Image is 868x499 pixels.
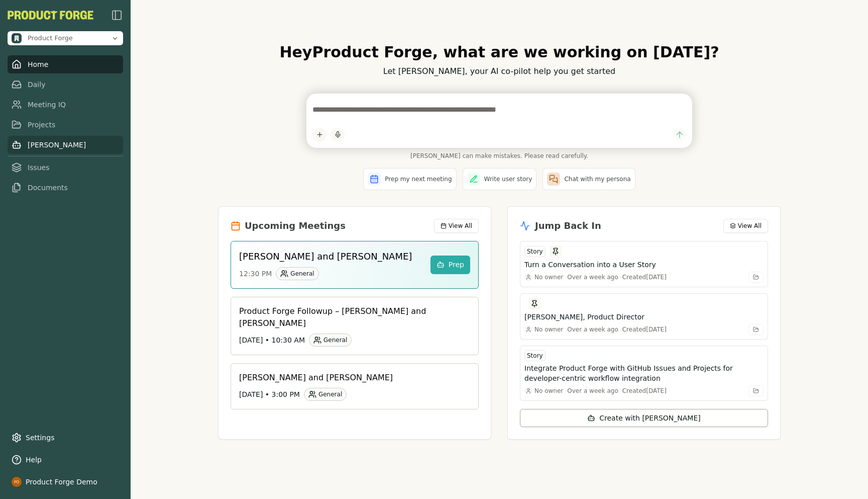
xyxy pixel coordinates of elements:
button: Create with [PERSON_NAME] [520,409,768,427]
h3: Turn a Conversation into a User Story [524,260,656,270]
h3: Product Forge Followup – [PERSON_NAME] and [PERSON_NAME] [239,305,462,329]
img: profile [12,477,22,487]
button: Write user story [463,168,537,190]
span: Chat with my persona [564,175,630,183]
span: Product Forge [28,34,73,43]
img: Product Forge [8,11,93,20]
h3: [PERSON_NAME] and [PERSON_NAME] [239,372,462,384]
button: Product Forge Demo [8,473,123,491]
div: Created [DATE] [622,387,667,395]
div: Over a week ago [567,387,618,395]
a: [PERSON_NAME] [8,136,123,154]
a: Meeting IQ [8,96,123,114]
div: [DATE] • 3:00 PM [239,388,462,401]
h3: [PERSON_NAME] and [PERSON_NAME] [239,249,422,263]
img: Product Forge [12,33,22,43]
button: Add content to chat [312,128,327,142]
h1: Hey Product Forge , what are we working on [DATE]? [218,43,781,61]
a: Home [8,55,123,73]
a: Documents [8,179,123,197]
span: View All [449,222,472,230]
span: Prep my next meeting [385,175,452,183]
span: No owner [534,325,563,334]
button: Send message [673,128,686,141]
div: General [309,334,352,347]
span: No owner [534,273,563,281]
a: Settings [8,429,123,447]
button: Integrate Product Forge with GitHub Issues and Projects for developer-centric workflow integration [524,363,764,383]
button: Prep my next meeting [363,168,456,190]
button: Start dictation [331,128,345,142]
a: [PERSON_NAME] and [PERSON_NAME][DATE] • 3:00 PMGeneral [231,363,479,409]
div: [DATE] • 10:30 AM [239,334,462,347]
button: Help [8,451,123,469]
span: Prep [449,260,464,270]
button: View All [434,219,479,233]
a: Product Forge Followup – [PERSON_NAME] and [PERSON_NAME][DATE] • 10:30 AMGeneral [231,297,479,355]
h2: Jump Back In [535,219,601,233]
img: sidebar [111,9,123,21]
button: View All [723,219,768,233]
div: General [276,267,318,280]
h2: Upcoming Meetings [245,219,346,233]
div: Over a week ago [567,273,618,281]
p: Let [PERSON_NAME], your AI co-pilot help you get started [218,65,781,77]
div: General [304,388,347,401]
span: View All [738,222,762,230]
a: Issues [8,158,123,177]
div: Story [524,350,546,361]
span: Create with [PERSON_NAME] [599,413,700,423]
button: Turn a Conversation into a User Story [524,260,764,270]
button: PF-Logo [8,11,93,20]
span: [PERSON_NAME] can make mistakes. Please read carefully. [306,152,692,160]
div: Story [524,246,546,257]
a: Projects [8,116,123,134]
button: Chat with my persona [542,168,635,190]
div: Created [DATE] [622,325,667,334]
h3: [PERSON_NAME], Product Director [524,312,644,322]
button: Open organization switcher [8,31,123,45]
div: Over a week ago [567,325,618,334]
div: 12:30 PM [239,267,422,280]
span: No owner [534,387,563,395]
a: Daily [8,75,123,94]
button: [PERSON_NAME], Product Director [524,312,764,322]
div: Created [DATE] [622,273,667,281]
span: Write user story [484,175,532,183]
a: [PERSON_NAME] and [PERSON_NAME]12:30 PMGeneralPrep [231,241,479,289]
